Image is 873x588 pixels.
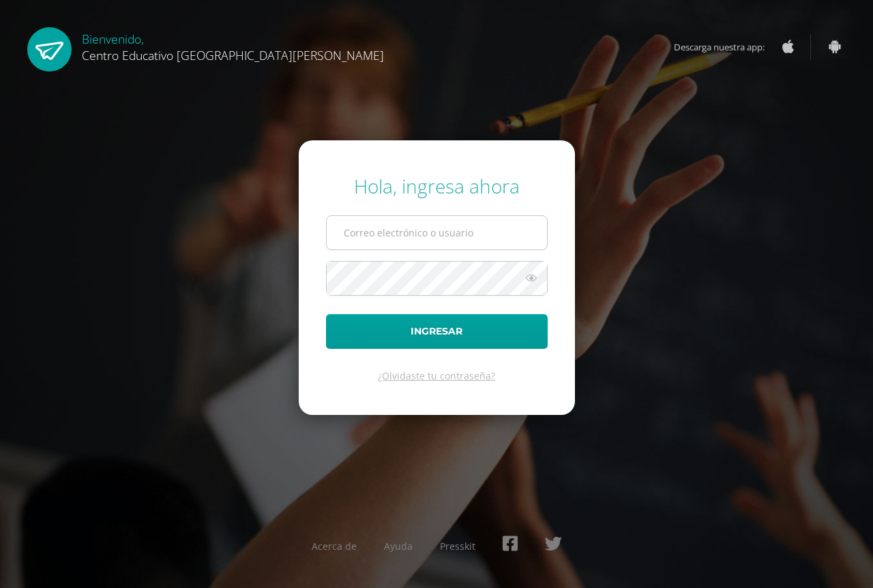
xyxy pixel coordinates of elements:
[82,47,384,63] span: Centro Educativo [GEOGRAPHIC_DATA][PERSON_NAME]
[326,314,548,349] button: Ingresar
[674,34,778,60] span: Descarga nuestra app:
[440,540,475,553] a: Presskit
[326,173,548,199] div: Hola, ingresa ahora
[378,369,495,382] a: ¿Olvidaste tu contraseña?
[312,540,357,553] a: Acerca de
[82,27,384,63] div: Bienvenido,
[384,540,413,553] a: Ayuda
[327,216,547,249] input: Correo electrónico o usuario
